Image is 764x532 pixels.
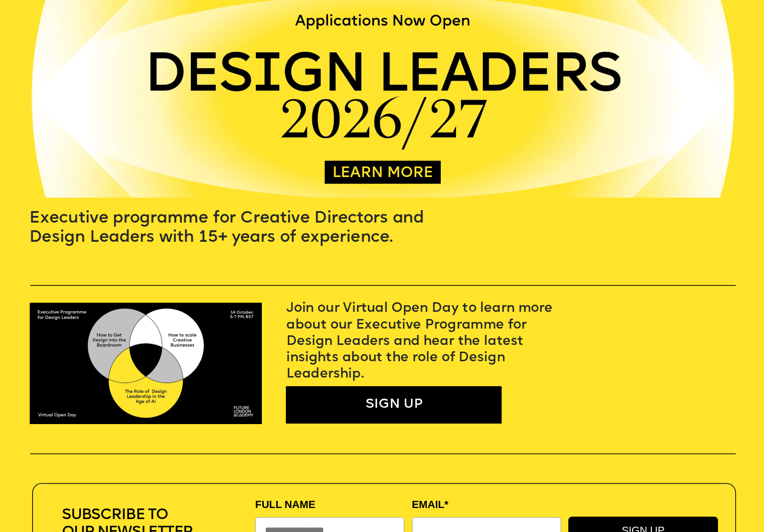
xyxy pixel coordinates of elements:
[10,22,110,32] label: FULL NAME
[110,22,211,32] label: EMAIL*
[211,35,307,52] button: SIGN UP
[286,302,556,380] span: Join our Virtual Open Day to learn more about our Executive Programme for Design Leaders and hear...
[332,166,433,182] a: LEARN MORE
[29,211,428,246] span: Executive programme for Creative Directors and Design Leaders with 15+ years of experience.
